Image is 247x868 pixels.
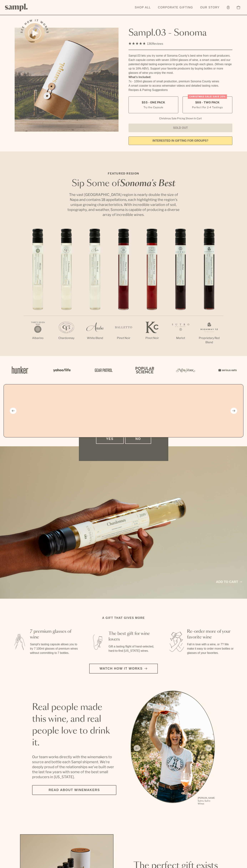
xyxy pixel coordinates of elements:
button: Next slide [231,408,237,414]
div: slide 1 [131,691,215,806]
a: Add to cart [216,580,242,584]
button: Sold Out [128,124,232,132]
button: See how it works [25,23,45,43]
a: Corporate Gifting [156,4,195,11]
button: Yes [96,434,124,444]
button: Previous slide [10,408,16,414]
img: Sampl logo [5,4,28,11]
div: 136Reviews [128,41,163,46]
small: Perfect For 2-4 Tastings [192,105,223,109]
p: Chardonnay [52,336,81,340]
li: 7 / 7 [195,229,223,356]
p: Merlot [166,336,195,340]
p: White Blend [81,336,109,340]
ul: carousel [131,691,215,806]
img: Sampl.03 - Sonoma [15,28,119,132]
li: 2 / 7 [52,229,81,352]
button: No [125,434,151,444]
li: 4 / 7 [109,229,138,352]
p: Proprietary Red Blend [195,336,223,345]
li: 5 / 7 [138,229,166,352]
li: 6 / 7 [166,229,195,352]
li: 3 / 7 [81,229,109,352]
li: 1 / 7 [24,229,52,352]
p: Albarino [24,336,52,340]
a: Our Story [198,4,221,11]
p: Pinot Noir [138,336,166,340]
span: $55 - One Pack [142,101,165,104]
a: interested in gifting for groups? [128,136,232,145]
a: Shop All [133,4,153,11]
span: $88 - Two Pack [195,101,220,104]
p: Pinot Noir [109,336,138,340]
small: Try the Capsule [143,105,163,109]
div: Christmas SALE! Save 20% [188,94,227,99]
p: [PERSON_NAME] Sutro, Sutro Wines [198,797,215,805]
